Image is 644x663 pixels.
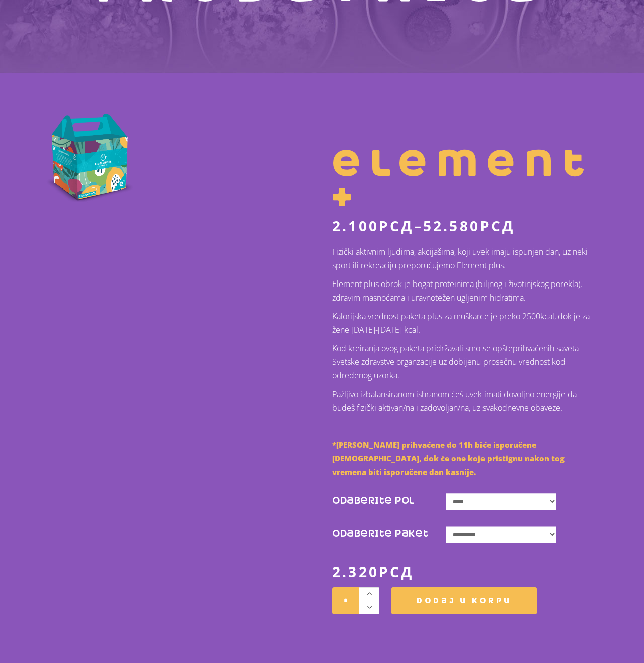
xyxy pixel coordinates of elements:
span: рсд [480,216,515,235]
bdi: 52.580 [423,216,515,235]
span: рсд [379,216,414,235]
p: Fizički aktivnim ljudima, akcijašima, koji uvek imaju ispunjen dan, uz neki sport ili rekreaciju ... [332,245,599,272]
label: Odaberite Pol [332,482,446,515]
p: Kalorijska vrednost paketa plus za muškarce je preko 2500kcal, dok je za žene [DATE]-[DATE] kcal. [332,310,599,337]
p: Element plus obrok je bogat proteinima (biljnog i životinjskog porekla), zdravim masnoćama i urav... [332,277,599,305]
label: Odaberite Paket [332,515,446,548]
p: Kod kreiranja ovog paketa pridržavali smo se opšteprihvaćenih saveta Svetske zdravstve organzacij... [332,342,599,383]
bdi: 2.100 [332,216,414,235]
span: рсд [379,562,414,581]
button: Dodaj u korpu [391,587,537,614]
a: Clear options [573,533,575,534]
p: – [332,218,599,234]
h1: Element + [332,147,599,216]
span: *[PERSON_NAME] prihvaćene do 11h biće isporučene [DEMOGRAPHIC_DATA], dok će one koje pristignu na... [332,440,565,477]
p: Pažljivo izbalansiranom ishranom ćeš uvek imati dovoljno energije da budeš fizički aktivan/na i z... [332,388,599,415]
span: Dodaj u korpu [417,594,512,608]
bdi: 2.320 [332,562,414,581]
